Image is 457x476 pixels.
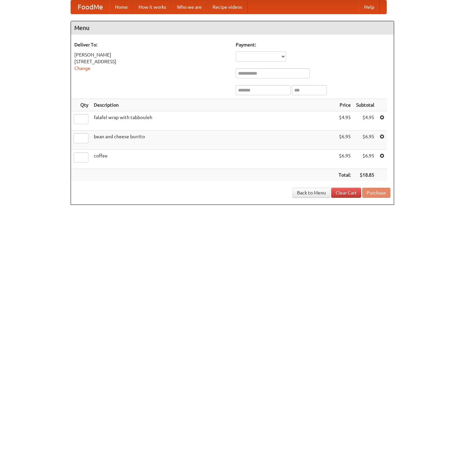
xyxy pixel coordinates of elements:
[336,131,353,150] td: $6.95
[236,41,390,48] h5: Payment:
[362,188,390,198] button: Purchase
[91,99,336,111] th: Description
[71,99,91,111] th: Qty
[71,21,394,35] h4: Menu
[353,99,377,111] th: Subtotal
[359,0,380,14] a: Help
[91,131,336,150] td: bean and cheese burrito
[74,51,229,58] div: [PERSON_NAME]
[172,0,207,14] a: Who we are
[71,0,110,14] a: FoodMe
[336,169,353,181] th: Total:
[336,111,353,131] td: $4.95
[293,188,330,198] a: Back to Menu
[353,150,377,169] td: $6.95
[353,131,377,150] td: $6.95
[353,169,377,181] th: $18.85
[74,66,90,71] a: Change
[91,111,336,131] td: falafel wrap with tabbouleh
[207,0,247,14] a: Recipe videos
[133,0,172,14] a: How it works
[91,150,336,169] td: coffee
[336,150,353,169] td: $6.95
[74,58,229,65] div: [STREET_ADDRESS]
[353,111,377,131] td: $4.95
[336,99,353,111] th: Price
[331,188,361,198] a: Clear Cart
[74,41,229,48] h5: Deliver To:
[110,0,133,14] a: Home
